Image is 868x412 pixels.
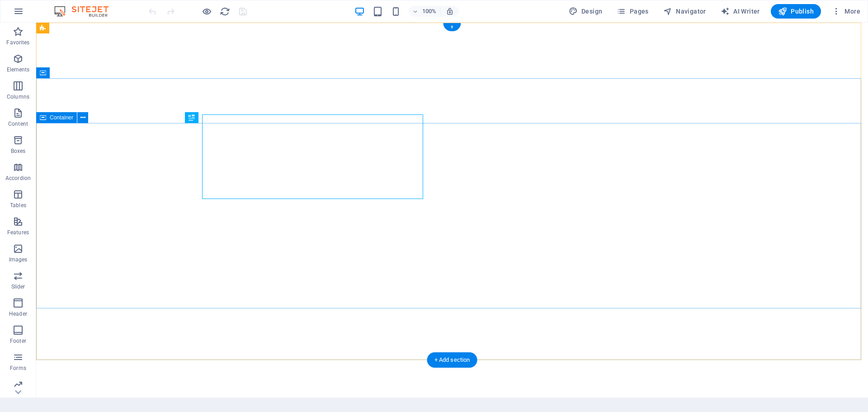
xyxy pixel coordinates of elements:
span: Navigator [663,7,706,16]
button: reload [219,6,230,17]
p: Forms [10,365,26,372]
button: Publish [771,4,821,19]
p: Boxes [11,147,26,155]
span: Container [50,115,73,120]
p: Columns [7,93,29,100]
p: Favorites [6,39,29,46]
span: Pages [617,7,648,16]
p: Content [8,120,28,128]
button: Navigator [660,4,710,19]
div: + Add section [427,352,477,368]
div: + [443,23,461,31]
button: 100% [409,6,441,17]
span: More [832,7,860,16]
span: Publish [778,7,814,16]
button: AI Writer [717,4,764,19]
div: Design (Ctrl+Alt+Y) [565,4,606,19]
p: Features [7,229,29,236]
h6: 100% [422,6,437,17]
p: Tables [10,202,26,209]
button: Click here to leave preview mode and continue editing [201,6,212,17]
i: Reload page [220,6,230,17]
i: On resize automatically adjust zoom level to fit chosen device. [446,7,454,15]
p: Images [9,256,28,263]
button: Pages [613,4,652,19]
p: Accordion [5,175,31,182]
button: More [828,4,864,19]
p: Slider [11,283,25,290]
p: Header [9,310,27,317]
span: AI Writer [721,7,760,16]
p: Footer [10,337,26,345]
span: Design [569,7,603,16]
p: Elements [7,66,30,73]
button: Design [565,4,606,19]
img: Editor Logo [52,6,120,17]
